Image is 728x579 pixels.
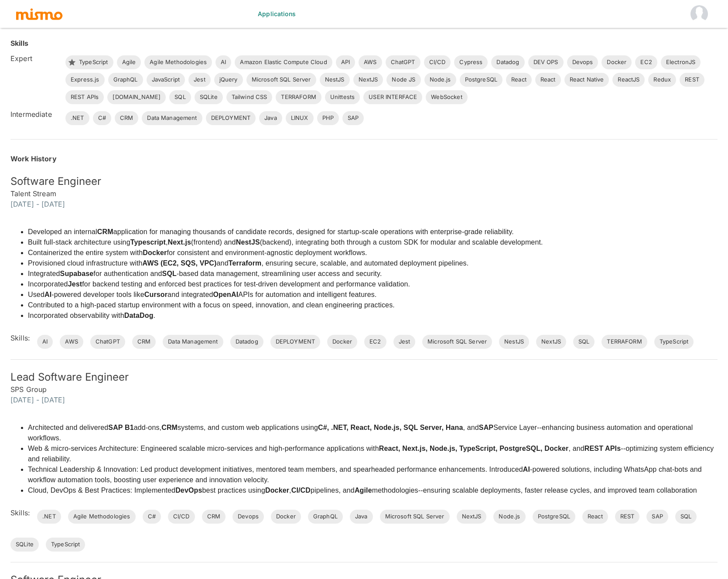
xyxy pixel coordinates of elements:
span: CRM [132,337,156,346]
span: C# [93,114,111,123]
span: REST APIs [65,93,104,102]
span: Datadog [491,58,524,67]
span: PostgreSQL [533,512,576,521]
span: React [535,75,561,84]
span: TypeScript [46,540,85,549]
strong: Cursor [144,291,167,298]
span: EC2 [635,58,657,67]
li: Incorporated observability with . [28,310,543,321]
span: NestJS [320,75,350,84]
span: DEPLOYMENT [270,337,321,346]
h6: [DATE] - [DATE] [10,395,718,405]
strong: React, Next.js, Node.js, TypeScript, PostgreSQL, Docker [379,445,569,452]
span: EC2 [364,337,386,346]
span: CRM [115,114,138,123]
span: Docker [327,337,357,346]
h6: Intermediate [10,109,58,119]
span: Redux [648,75,676,84]
span: Agile Methodologies [68,512,136,521]
strong: Agile [355,487,372,494]
li: Developed an internal application for managing thousands of candidate records, designed for start... [28,227,543,237]
span: Data Management [163,337,223,346]
strong: OpenAI [213,291,239,298]
span: PHP [317,114,339,123]
span: Agile [117,58,141,67]
strong: AI [523,466,530,473]
span: TERRAFORM [602,337,647,346]
h6: SPS Group [10,384,718,395]
span: ElectronJS [661,58,701,67]
span: NextJS [536,337,566,346]
h6: Skills [10,38,28,48]
strong: Supabase [60,270,94,277]
span: NextJS [457,512,487,521]
span: React Native [564,75,609,84]
h5: Software Engineer [10,174,718,188]
span: CRM [202,512,226,521]
span: DEV OPS [528,58,564,67]
strong: REST APIs [584,445,621,452]
span: SQLite [195,93,223,102]
strong: DataDog [124,312,154,319]
span: ChatGPT [386,58,420,67]
span: API [336,58,355,67]
li: Built full-stack architecture using , (frontend) and (backend), integrating both through a custom... [28,237,543,248]
strong: Docker [143,249,167,256]
span: Amazon Elastic Compute Cloud [235,58,332,67]
span: SQL [573,337,595,346]
span: Datadog [230,337,263,346]
li: Cloud, DevOps & Best Practices: Implemented best practices using , pipelines, and methodologies--... [28,485,718,496]
span: AWS [60,337,83,346]
span: ReactJS [612,75,645,84]
span: Cypress [454,58,488,67]
span: .NET [37,512,61,521]
span: Tailwind CSS [226,93,273,102]
span: WebSocket [426,93,467,102]
span: GraphQL [108,75,143,84]
span: Java [259,114,282,123]
strong: Next.js [168,238,191,246]
h5: Lead Software Engineer [10,370,718,384]
span: SAP [646,512,668,521]
span: Microsoft SQL Server [380,512,450,521]
strong: Typescript [130,238,166,246]
span: Unittests [325,93,360,102]
span: SQL [169,93,191,102]
strong: SQL [162,270,177,277]
strong: C#, .NET, React, Node.js, SQL Server, Hana [318,424,463,431]
span: AI [215,58,231,67]
li: Integrated for authentication and -based data management, streamlining user access and security. [28,269,543,279]
span: Node JS [386,75,420,84]
span: React [582,512,608,521]
span: JavaScript [147,75,185,84]
h6: Skills: [10,333,30,343]
span: AI [37,337,53,346]
strong: Terraform [229,259,262,267]
span: PostgreSQL [460,75,503,84]
strong: CI/CD [291,487,311,494]
li: Provisioned cloud infrastructure with and , ensuring secure, scalable, and automated deployment p... [28,258,543,269]
h6: Talent Stream [10,188,718,199]
span: DEPLOYMENT [206,114,256,123]
strong: Docker [265,487,289,494]
img: logo [15,7,63,20]
span: .NET [65,114,89,123]
span: CI/CD [168,512,195,521]
span: Jest [188,75,211,84]
li: Incorporated for backend testing and enforced best practices for test-driven development and perf... [28,279,543,289]
span: React [506,75,532,84]
span: Java [350,512,373,521]
li: Containerized the entire system with for consistent and environment-agnostic deployment workflows. [28,248,543,258]
img: Starsling HM [690,5,708,23]
li: Architected and delivered add-ons, systems, and custom web applications using , and Service Layer... [28,422,718,443]
span: CI/CD [424,58,451,67]
h6: Work History [10,153,718,164]
span: TypeScript [74,58,113,67]
strong: AWS (EC2, SQS, VPC) [143,259,217,267]
span: C# [143,512,161,521]
span: Node.js [424,75,456,84]
span: Docker [602,58,632,67]
h6: [DATE] - [DATE] [10,199,718,209]
span: NestJS [499,337,529,346]
strong: Jest [68,280,82,288]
